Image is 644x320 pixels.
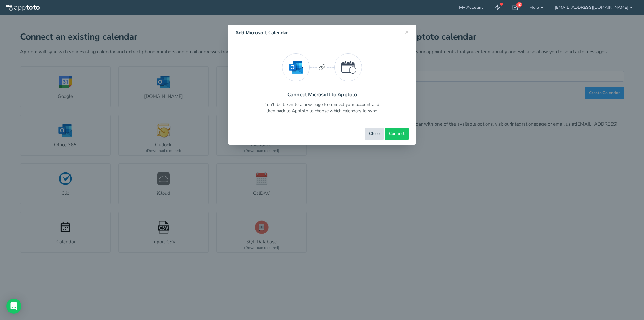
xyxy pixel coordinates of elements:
[365,128,384,140] button: Close
[6,299,21,314] div: Open Intercom Messenger
[405,27,409,36] span: ×
[287,92,357,98] h2: Connect Microsoft to Apptoto
[235,29,409,36] h4: Add Microsoft Calendar
[385,128,409,140] button: Connect
[265,102,379,114] p: You’ll be taken to a new page to connect your account and then back to Apptoto to choose which ca...
[389,131,405,137] span: Connect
